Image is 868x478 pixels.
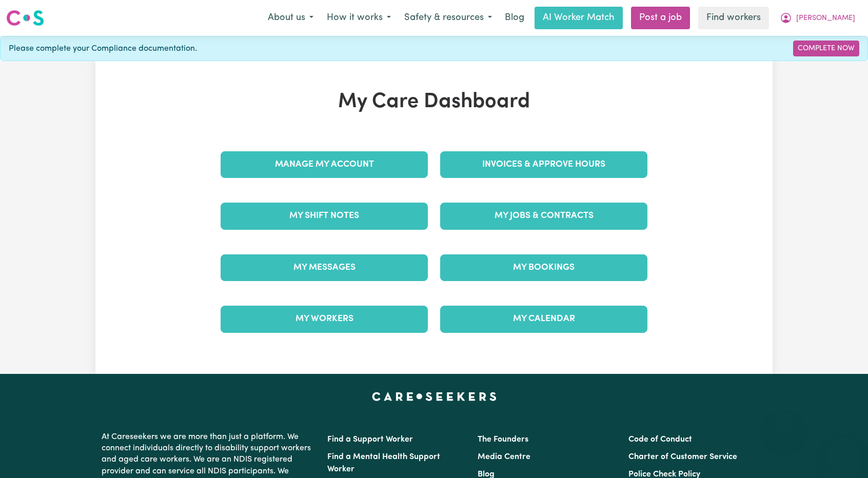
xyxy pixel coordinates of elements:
a: Careseekers logo [6,6,44,30]
a: My Calendar [440,306,647,332]
iframe: Button to launch messaging window [827,437,860,470]
a: My Workers [221,306,428,332]
h1: My Care Dashboard [214,90,654,114]
a: The Founders [478,435,528,444]
a: Find a Support Worker [327,435,413,444]
a: Manage My Account [221,151,428,178]
button: Safety & resources [398,7,499,29]
iframe: Close message [774,412,794,433]
a: Charter of Customer Service [628,453,737,461]
a: My Shift Notes [221,203,428,229]
a: My Bookings [440,254,647,281]
a: Code of Conduct [628,435,692,444]
a: My Messages [221,254,428,281]
button: How it works [320,7,398,29]
span: [PERSON_NAME] [796,13,855,24]
button: About us [261,7,320,29]
a: Invoices & Approve Hours [440,151,647,178]
a: Find workers [698,7,769,29]
img: Careseekers logo [6,9,44,27]
a: Careseekers home page [372,392,497,401]
a: Complete Now [793,41,859,56]
span: Please complete your Compliance documentation. [9,43,197,55]
a: Find a Mental Health Support Worker [327,453,440,473]
button: My Account [773,7,862,29]
a: AI Worker Match [535,7,623,29]
a: My Jobs & Contracts [440,203,647,229]
a: Post a job [631,7,690,29]
a: Blog [499,7,530,29]
a: Media Centre [478,453,530,461]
